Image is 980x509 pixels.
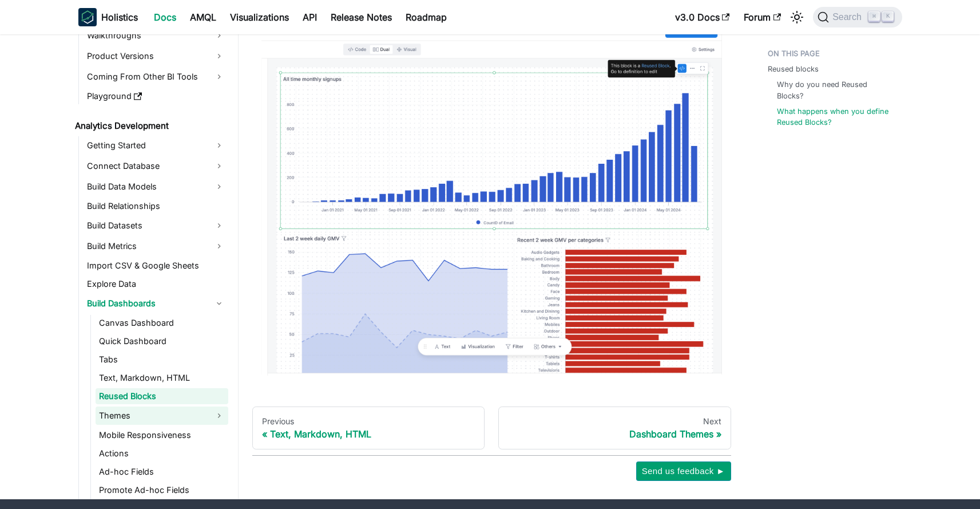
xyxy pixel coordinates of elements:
[668,8,737,26] a: v3.0 Docs
[324,8,399,26] a: Release Notes
[96,427,228,443] a: Mobile Responsiveness
[84,68,228,86] a: Coming From Other BI Tools
[96,445,228,461] a: Actions
[868,11,880,22] kbd: ⌘
[296,8,324,26] a: API
[223,8,296,26] a: Visualizations
[399,8,454,26] a: Roadmap
[252,407,731,450] nav: Docs pages
[84,276,228,292] a: Explore Data
[183,8,223,26] a: AMQL
[96,482,228,498] a: Promote Ad-hoc Fields
[813,7,902,27] button: Search (Command+K)
[788,8,806,26] button: Switch between dark and light mode (currently light mode)
[84,237,228,255] a: Build Metrics
[777,79,891,101] a: Why do you need Reused Blocks?
[882,11,894,22] kbd: K
[96,407,228,425] a: Themes
[72,118,228,134] a: Analytics Development
[84,294,228,313] a: Build Dashboards
[67,25,239,499] nav: Docs sidebar
[84,177,228,196] a: Build Data Models
[96,370,228,386] a: Text, Markdown, HTML
[636,461,731,481] button: Send us feedback ►
[84,198,228,214] a: Build Relationships
[78,8,138,26] a: HolisticsHolistics
[829,12,868,22] span: Search
[262,428,475,440] div: Text, Markdown, HTML
[768,64,819,74] a: Reused blocks
[737,8,788,26] a: Forum
[498,407,731,450] a: NextDashboard Themes
[84,136,228,155] a: Getting Started
[84,258,228,274] a: Import CSV & Google Sheets
[96,464,228,480] a: Ad-hoc Fields
[262,416,475,427] div: Previous
[777,106,891,128] a: What happens when you define Reused Blocks?
[642,464,725,479] span: Send us feedback ►
[96,388,228,404] a: Reused Blocks
[84,216,228,235] a: Build Datasets
[84,26,228,45] a: Walkthroughs
[101,10,138,24] b: Holistics
[261,23,722,375] img: aml-reused-block-cannot-be-edited-in-visual-editor
[147,8,183,26] a: Docs
[84,88,228,104] a: Playground
[96,333,228,349] a: Quick Dashboard
[84,157,228,175] a: Connect Database
[84,47,228,65] a: Product Versions
[508,428,721,440] div: Dashboard Themes
[96,315,228,331] a: Canvas Dashboard
[78,8,97,26] img: Holistics
[252,407,485,450] a: PreviousText, Markdown, HTML
[96,352,228,368] a: Tabs
[508,416,721,427] div: Next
